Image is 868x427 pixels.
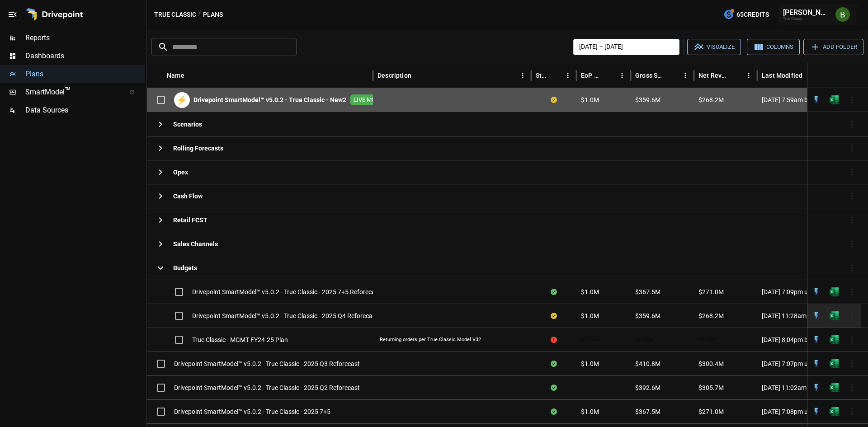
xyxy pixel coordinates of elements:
div: [PERSON_NAME] [783,8,830,17]
span: $1.0M [581,95,599,104]
button: 65Credits [720,6,773,23]
button: [DATE] – [DATE] [573,39,679,55]
div: Sync complete [551,359,557,368]
div: Open in Excel [830,359,839,368]
button: Sort [549,69,561,82]
span: True Classic - MGMT FY24-25 Plan [192,335,288,344]
div: Sync complete [551,407,557,416]
span: Reports [25,33,145,43]
div: Description [377,72,411,79]
div: Open in Excel [830,287,839,296]
span: $367.5M [635,407,660,416]
span: Drivepoint SmartModel™ v5.0.2 - True Classic - 2025 Q4 Reforecast [192,311,378,320]
b: Cash Flow [173,192,203,201]
div: Open in Excel [830,311,839,320]
button: Brandon Kang [830,2,855,27]
button: Description column menu [516,69,529,82]
div: Open in Excel [830,407,839,416]
span: No Data [581,336,599,343]
span: $268.2M [698,95,724,104]
div: Open in Quick Edit [812,311,821,320]
span: 65 Credits [736,9,769,20]
img: Brandon Kang [835,7,850,22]
div: Gross Sales [635,72,665,79]
img: quick-edit-flash.b8aec18c.svg [812,383,821,392]
button: Sort [666,69,679,82]
span: No Data [635,336,653,343]
img: quick-edit-flash.b8aec18c.svg [812,407,821,416]
span: Drivepoint SmartModel™ v5.0.2 - True Classic - 2025 Q3 Reforecast [174,359,360,368]
span: $1.0M [581,311,599,320]
span: ™ [65,85,71,97]
span: Data Sources [25,105,145,116]
div: Sync complete [551,383,557,392]
button: Sort [185,69,198,82]
div: Open in Quick Edit [812,287,821,296]
div: Error during sync. [551,335,557,344]
span: $268.2M [698,311,724,320]
img: quick-edit-flash.b8aec18c.svg [812,311,821,320]
button: Sort [603,69,616,82]
div: Open in Quick Edit [812,383,821,392]
img: quick-edit-flash.b8aec18c.svg [812,359,821,368]
img: quick-edit-flash.b8aec18c.svg [812,287,821,296]
div: Open in Excel [830,95,839,104]
img: quick-edit-flash.b8aec18c.svg [812,335,821,344]
button: EoP Cash column menu [616,69,628,82]
span: $410.8M [635,359,660,368]
button: Sort [849,69,861,82]
button: Sort [412,69,425,82]
span: Dashboards [25,51,145,61]
span: $359.6M [635,95,660,104]
span: Drivepoint SmartModel™ v5.0.2 - True Classic - 2025 7+5 Reforecast [192,287,381,296]
div: Your plan has changes in Excel that are not reflected in the Drivepoint Data Warehouse, select "S... [551,311,557,320]
span: LIVE MODEL [350,96,390,104]
button: Sort [803,69,816,82]
span: $300.4M [698,359,724,368]
div: Open in Quick Edit [812,359,821,368]
img: excel-icon.76473adf.svg [830,359,839,368]
span: $271.0M [698,407,724,416]
div: Net Revenue [698,72,729,79]
b: Sales Channels [173,239,218,249]
img: excel-icon.76473adf.svg [830,287,839,296]
span: $305.7M [698,383,724,392]
button: Gross Sales column menu [679,69,692,82]
img: excel-icon.76473adf.svg [830,95,839,104]
div: True Classic [783,17,830,21]
div: Sync complete [551,287,557,296]
div: Open in Quick Edit [812,335,821,344]
img: excel-icon.76473adf.svg [830,407,839,416]
div: / [198,9,201,20]
span: Drivepoint SmartModel™ v5.0.2 - True Classic - 2025 7+5 [174,407,330,416]
button: Status column menu [561,69,574,82]
img: excel-icon.76473adf.svg [830,311,839,320]
div: Open in Quick Edit [812,407,821,416]
span: No Data [698,336,717,343]
span: $1.0M [581,407,599,416]
img: quick-edit-flash.b8aec18c.svg [812,95,821,104]
div: ⚡ [174,92,190,108]
span: $1.0M [581,359,599,368]
div: Open in Excel [830,335,839,344]
div: Your plan has changes in Excel that are not reflected in the Drivepoint Data Warehouse, select "S... [551,95,557,104]
div: Returning orders per True Classic Model V32 [380,336,481,343]
img: excel-icon.76473adf.svg [830,383,839,392]
button: Net Revenue column menu [742,69,755,82]
div: Name [167,72,184,79]
b: Budgets [173,263,197,272]
span: $359.6M [635,311,660,320]
button: Add Folder [803,39,863,55]
span: $392.6M [635,383,660,392]
div: Open in Quick Edit [812,95,821,104]
span: $1.0M [581,287,599,296]
b: Retail FCST [173,216,208,225]
div: Last Modified [762,72,802,79]
b: Opex [173,168,188,177]
b: Scenarios [173,120,202,129]
img: excel-icon.76473adf.svg [830,335,839,344]
div: EoP Cash [581,72,602,79]
b: Rolling Forecasts [173,144,223,153]
div: Status [536,72,548,79]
